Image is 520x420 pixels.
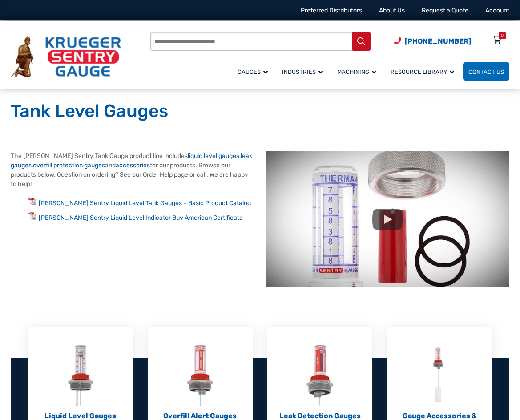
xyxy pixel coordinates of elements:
[391,69,454,75] span: Resource Library
[116,162,150,169] a: accessories
[282,69,323,75] span: Industries
[11,151,254,189] p: The [PERSON_NAME] Sentry Tank Gauge product line includes , , and for our products. Browse our pr...
[188,152,239,160] a: liquid level gauges
[39,199,251,207] a: [PERSON_NAME] Sentry Liquid Level Tank Gauges – Basic Product Catalog
[11,36,121,77] img: Krueger Sentry Gauge
[501,32,504,39] div: 0
[306,345,334,406] img: Leak Detection Gauges
[405,37,471,45] span: [PHONE_NUMBER]
[301,7,362,14] a: Preferred Distributors
[238,69,268,75] span: Gauges
[385,61,463,82] a: Resource Library
[266,151,509,287] img: Tank Level Gauges
[394,36,471,47] a: Phone Number (920) 434-8860
[425,345,454,406] img: Gauge Accessories & Options
[39,214,243,222] a: [PERSON_NAME] Sentry Liquid Level Indicator Buy American Certificate
[232,61,277,82] a: Gauges
[337,69,376,75] span: Machining
[332,61,385,82] a: Machining
[468,69,504,75] span: Contact Us
[66,345,95,406] img: Liquid Level Gauges
[463,62,509,81] a: Contact Us
[11,100,509,122] h1: Tank Level Gauges
[422,7,468,14] a: Request a Quote
[33,162,105,169] a: overfill protection gauges
[277,61,332,82] a: Industries
[379,7,405,14] a: About Us
[186,345,214,406] img: Overfill Alert Gauges
[485,7,509,14] a: Account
